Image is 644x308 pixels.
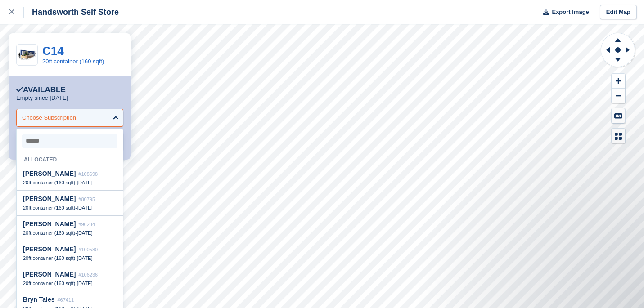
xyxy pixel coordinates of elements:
[78,171,98,177] span: #108698
[552,8,589,17] span: Export Image
[57,297,74,303] span: #67411
[22,113,76,122] div: Choose Subscription
[23,271,76,278] span: [PERSON_NAME]
[77,255,93,261] span: [DATE]
[42,44,64,58] a: C14
[23,179,117,186] div: -
[77,180,93,185] span: [DATE]
[23,170,76,177] span: [PERSON_NAME]
[23,205,75,210] span: 20ft container (160 sqft)
[23,255,75,261] span: 20ft container (160 sqft)
[78,272,98,277] span: #106236
[612,108,625,123] button: Keyboard Shortcuts
[78,222,95,227] span: #96234
[17,47,37,63] img: 20-ft-container.jpg
[600,5,637,20] a: Edit Map
[612,74,625,89] button: Zoom In
[24,7,119,18] div: Handsworth Self Store
[78,247,98,252] span: #100580
[77,281,93,286] span: [DATE]
[78,196,95,202] span: #80795
[17,152,123,165] div: Allocated
[16,94,68,102] p: Empty since [DATE]
[23,220,76,228] span: [PERSON_NAME]
[23,205,117,211] div: -
[612,89,625,103] button: Zoom Out
[23,180,75,185] span: 20ft container (160 sqft)
[538,5,589,20] button: Export Image
[23,296,55,303] span: Bryn Tales
[23,280,117,286] div: -
[77,230,93,236] span: [DATE]
[77,205,93,210] span: [DATE]
[16,85,66,94] div: Available
[42,58,104,65] a: 20ft container (160 sqft)
[23,230,117,236] div: -
[612,129,625,143] button: Map Legend
[23,230,75,236] span: 20ft container (160 sqft)
[23,255,117,261] div: -
[23,195,76,202] span: [PERSON_NAME]
[23,246,76,253] span: [PERSON_NAME]
[23,281,75,286] span: 20ft container (160 sqft)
